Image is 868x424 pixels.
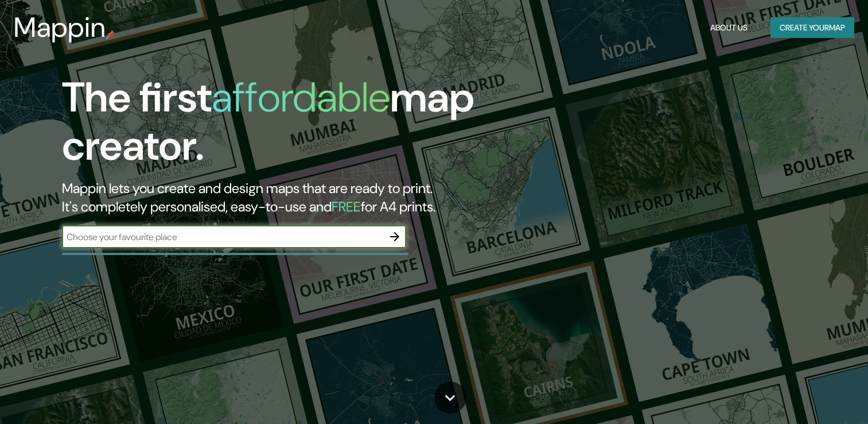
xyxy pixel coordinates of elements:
button: Create yourmap [770,17,854,38]
h3: Mappin [14,11,106,44]
img: mappin-pin [106,30,115,39]
h1: The first map creator. [62,74,496,179]
iframe: Help widget launcher [766,379,855,411]
h2: Mappin lets you create and design maps that are ready to print. It's completely personalised, eas... [62,179,496,216]
h1: affordable [212,71,390,124]
h5: FREE [332,198,361,215]
button: About Us [706,17,752,38]
input: Choose your favourite place [62,230,383,244]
